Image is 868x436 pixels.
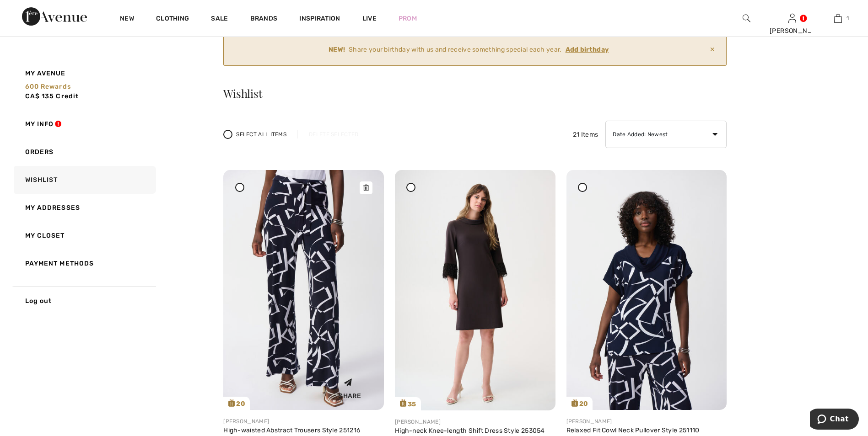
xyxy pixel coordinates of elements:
[297,130,370,138] div: Delete Selected
[323,371,377,403] div: Share
[566,170,727,410] a: 20
[12,250,156,277] a: Payment Methods
[25,83,71,90] span: 600 rewards
[834,13,842,24] img: My Bag
[231,45,706,54] div: Share your birthday with us and receive something special each year.
[743,13,750,24] img: search the website
[12,110,156,138] a: My Info
[12,166,156,194] a: Wishlist
[329,45,345,54] strong: NEW!
[299,15,340,24] span: Inspiration
[395,418,555,426] div: [PERSON_NAME]
[770,26,814,36] div: [PERSON_NAME]
[566,170,727,410] img: joseph-ribkoff-tops-midnight-blue-vanilla_251110_2_2799_search.jpg
[223,88,727,99] h3: Wishlist
[223,426,360,434] a: High-waisted Abstract Trousers Style 251216
[223,417,384,425] div: [PERSON_NAME]
[12,138,156,166] a: Orders
[395,170,555,410] a: 35
[211,15,228,24] a: Sale
[12,194,156,222] a: My Addresses
[22,7,87,26] img: 1ère Avenue
[250,15,278,24] a: Brands
[788,13,796,24] img: My Info
[815,13,860,24] a: 1
[846,14,849,22] span: 1
[223,170,384,410] a: 20
[395,170,555,410] img: joseph-ribkoff-dresses-jumpsuits-black_253054d_1_5638_search.jpg
[12,222,156,250] a: My Closet
[25,92,79,100] span: CA$ 135 Credit
[706,41,719,58] span: ✕
[25,69,66,78] span: My Avenue
[223,170,384,410] img: joseph-ribkoff-pants-midnight-blue-vanilla_251216_2_36a8_search.jpg
[566,46,609,53] ins: Add birthday
[566,417,727,425] div: [PERSON_NAME]
[395,427,545,435] a: High-neck Knee-length Shift Dress Style 253054
[12,287,156,315] a: Log out
[566,426,700,434] a: Relaxed Fit Cowl Neck Pullover Style 251110
[573,130,598,139] span: 21 Items
[362,14,377,23] a: Live
[399,14,417,23] a: Prom
[236,130,286,138] span: Select All Items
[156,15,189,24] a: Clothing
[788,14,796,22] a: Sign In
[120,15,134,24] a: New
[810,409,859,431] iframe: Opens a widget where you can chat to one of our agents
